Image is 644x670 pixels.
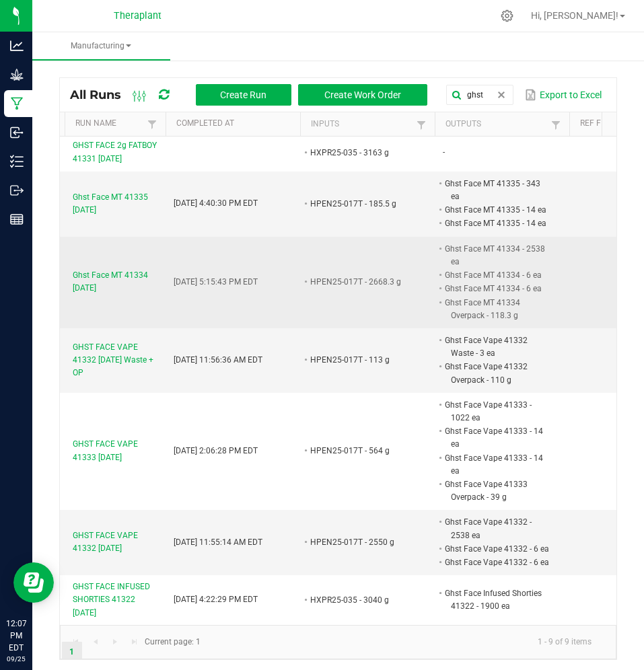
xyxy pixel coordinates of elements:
li: Ghst Face MT 41334 Overpack - 118.3 g [443,296,549,322]
span: GHST FACE VAPE 41332 [DATE] [73,529,157,555]
span: GHST FACE VAPE 41332 [DATE] Waste + OP [73,341,157,380]
p: 12:07 PM EDT [6,618,26,654]
inline-svg: Inbound [10,126,24,139]
p: 09/25 [6,654,26,664]
span: [DATE] 2:06:28 PM EDT [174,446,258,455]
li: Ghst Face Vape 41332 - 2538 ea [443,515,549,542]
li: Ghst Face Vape 41333 - 14 ea [443,424,549,451]
li: Ghst Face MT 41334 - 6 ea [443,268,549,282]
li: Ghst Face MT 41335 - 14 ea [443,217,549,230]
iframe: Resource center [13,562,54,603]
input: Search by Run Name, Extraction, Machine, or Lot Number [446,85,513,105]
inline-svg: Outbound [10,184,24,197]
span: GHST FACE 2g FATBOY 41331 [DATE] [73,139,157,165]
li: Ghst Face Vape 41332 Overpack - 110 g [443,360,549,386]
inline-svg: Inventory [10,155,24,168]
li: Ghst Face Vape 41333 - 14 ea [443,451,549,478]
button: Create Run [196,84,291,106]
kendo-pager: Current page: 1 [60,625,616,659]
button: Export to Excel [522,83,605,106]
a: Page 1 [62,642,81,662]
span: Create Run [220,89,266,100]
li: Ghst Face MT 41335 - 343 ea [443,177,549,203]
a: Filter [144,116,160,133]
li: Ghst Face Vape 41332 - 6 ea [443,556,549,569]
li: HPEN25-017T - 113 g [308,353,415,367]
inline-svg: Manufacturing [10,97,24,110]
li: HPEN25-017T - 185.5 g [308,197,415,211]
inline-svg: Reports [10,213,24,226]
a: Filter [413,116,429,133]
span: Create Work Order [324,89,401,100]
span: [DATE] 5:15:43 PM EDT [174,277,258,287]
span: Theraplant [114,10,162,22]
td: - [435,134,569,171]
li: Ghst Face MT 41335 - 14 ea [443,203,549,217]
span: clear [496,89,507,100]
button: Create Work Order [298,84,427,106]
li: HPEN25-017T - 564 g [308,444,415,457]
a: Manufacturing [32,32,170,61]
a: Completed AtSortable [176,118,295,129]
th: Inputs [300,112,435,137]
li: Ghst Face Vape 41332 Waste - 3 ea [443,334,549,360]
li: HPEN25-017T - 2668.3 g [308,275,415,289]
li: Ghst Face Infused Shorties 41322 - 1900 ea [443,587,549,613]
span: Manufacturing [32,40,170,52]
kendo-pager-info: 1 - 9 of 9 items [209,631,602,653]
li: HPEN25-017T - 2550 g [308,535,415,549]
inline-svg: Grow [10,68,24,81]
span: [DATE] 4:40:30 PM EDT [174,198,258,208]
span: Ghst Face MT 41334 [DATE] [73,269,157,295]
span: [DATE] 4:22:29 PM EDT [174,595,258,604]
span: Ghst Face MT 41335 [DATE] [73,191,157,217]
li: Ghst Face Vape 41333 - 1022 ea [443,398,549,424]
div: Manage settings [499,9,515,22]
th: Outputs [435,112,569,137]
span: [DATE] 11:55:14 AM EDT [174,537,262,547]
li: Ghst Face Vape 41333 Overpack - 39 g [443,478,549,504]
li: Ghst Face Vape 41332 - 6 ea [443,542,549,556]
div: All Runs [70,83,437,106]
span: GHST FACE VAPE 41333 [DATE] [73,438,157,463]
span: Hi, [PERSON_NAME]! [531,10,618,21]
li: HXPR25-035 - 3040 g [308,593,415,607]
li: Ghst Face MT 41334 - 6 ea [443,282,549,295]
inline-svg: Analytics [10,39,24,52]
a: Filter [548,116,564,133]
span: GHST FACE INFUSED SHORTIES 41322 [DATE] [73,581,157,620]
span: [DATE] 11:56:36 AM EDT [174,355,262,365]
a: Ref Field 1Sortable [580,118,628,129]
a: Run NameSortable [75,118,143,129]
li: HXPR25-035 - 3163 g [308,146,415,159]
li: Ghst Face MT 41334 - 2538 ea [443,242,549,268]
